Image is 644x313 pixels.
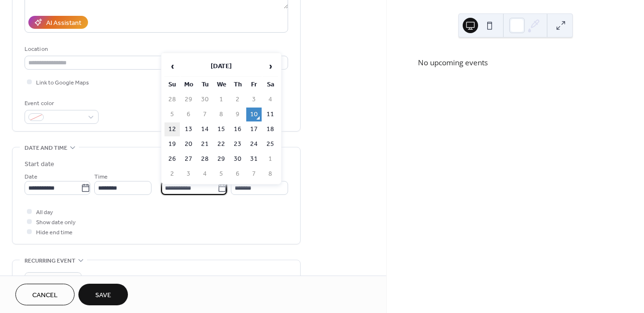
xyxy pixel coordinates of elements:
span: Show date only [36,217,76,228]
th: We [214,78,229,92]
td: 29 [181,93,196,107]
td: 28 [164,93,180,107]
td: 25 [263,137,278,151]
th: Tu [197,78,213,92]
span: Hide end time [36,228,73,238]
td: 30 [197,93,213,107]
td: 15 [214,122,229,136]
td: 22 [214,137,229,151]
td: 10 [246,108,262,121]
span: Cancel [32,290,58,301]
span: ‹ [165,57,179,76]
span: Recurring event [25,256,76,266]
th: Mo [181,78,196,92]
th: Th [230,78,245,92]
button: AI Assistant [28,16,88,29]
td: 19 [164,137,180,151]
td: 2 [164,167,180,181]
span: Time [94,172,108,182]
td: 20 [181,137,196,151]
td: 1 [214,93,229,107]
td: 30 [230,152,245,166]
span: Save [95,290,111,301]
td: 6 [181,108,196,121]
td: 29 [214,152,229,166]
th: Sa [263,78,278,92]
td: 2 [230,93,245,107]
td: 11 [263,108,278,121]
span: Date and time [25,143,67,153]
td: 3 [246,93,262,107]
td: 9 [230,108,245,121]
button: Cancel [15,284,75,305]
td: 4 [197,167,213,181]
span: Date [25,172,38,182]
td: 28 [197,152,213,166]
td: 3 [181,167,196,181]
td: 16 [230,122,245,136]
td: 8 [263,167,278,181]
th: [DATE] [181,56,262,77]
div: Start date [25,159,54,169]
td: 5 [214,167,229,181]
td: 31 [246,152,262,166]
td: 7 [197,108,213,121]
td: 4 [263,93,278,107]
div: AI Assistant [46,18,81,28]
td: 1 [263,152,278,166]
span: › [263,57,278,76]
td: 24 [246,137,262,151]
div: Event color [25,98,97,108]
td: 26 [164,152,180,166]
td: 14 [197,122,213,136]
td: 7 [246,167,262,181]
td: 12 [164,122,180,136]
td: 21 [197,137,213,151]
span: Do not repeat [28,275,64,286]
td: 6 [230,167,245,181]
td: 17 [246,122,262,136]
td: 18 [263,122,278,136]
td: 23 [230,137,245,151]
div: Location [25,44,286,54]
th: Su [164,78,180,92]
span: All day [36,207,53,217]
span: Link to Google Maps [36,78,89,88]
div: No upcoming events [418,57,613,68]
td: 8 [214,108,229,121]
td: 13 [181,122,196,136]
th: Fr [246,78,262,92]
td: 27 [181,152,196,166]
button: Save [78,284,128,305]
td: 5 [164,108,180,121]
